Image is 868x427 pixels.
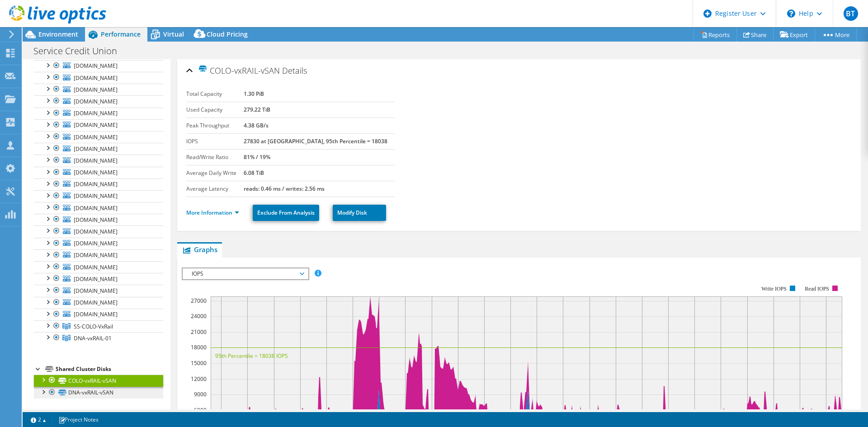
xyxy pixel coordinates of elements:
[215,352,288,360] text: 95th Percentile = 18038 IOPS
[34,261,163,273] a: [DOMAIN_NAME]
[74,121,118,129] span: [DOMAIN_NAME]
[74,145,118,153] span: [DOMAIN_NAME]
[191,359,207,367] text: 15000
[74,334,112,342] span: DNA-vxRAIL-01
[244,106,270,113] b: 279.22 TiB
[74,109,118,117] span: [DOMAIN_NAME]
[693,28,737,42] a: Reports
[761,286,787,292] text: Write IOPS
[244,153,270,161] b: 81% / 19%
[34,119,163,131] a: [DOMAIN_NAME]
[736,28,774,42] a: Share
[815,28,857,42] a: More
[186,121,244,130] label: Peak Throughput
[34,95,163,107] a: [DOMAIN_NAME]
[34,375,163,386] a: COLO-vxRAIL-vSAN
[244,137,387,145] b: 27830 at [GEOGRAPHIC_DATA], 95th Percentile = 18038
[74,86,118,94] span: [DOMAIN_NAME]
[34,60,163,72] a: [DOMAIN_NAME]
[74,98,118,105] span: [DOMAIN_NAME]
[34,84,163,95] a: [DOMAIN_NAME]
[34,72,163,84] a: [DOMAIN_NAME]
[34,297,163,309] a: [DOMAIN_NAME]
[244,169,264,177] b: 6.08 TiB
[74,228,118,235] span: [DOMAIN_NAME]
[34,214,163,225] a: [DOMAIN_NAME]
[34,131,163,143] a: [DOMAIN_NAME]
[198,65,280,75] span: COLO-vxRAIL-vSAN
[244,185,325,192] b: reads: 0.46 ms / writes: 2.56 ms
[74,299,118,306] span: [DOMAIN_NAME]
[34,155,163,166] a: [DOMAIN_NAME]
[52,414,105,425] a: Project Notes
[207,30,248,38] span: Cloud Pricing
[194,406,207,414] text: 6000
[56,364,163,375] div: Shared Cluster Disks
[29,46,131,56] h1: Service Credit Union
[186,89,244,99] label: Total Capacity
[34,285,163,296] a: [DOMAIN_NAME]
[191,328,207,336] text: 21000
[34,202,163,214] a: [DOMAIN_NAME]
[34,320,163,332] a: SS-COLO-VxRail
[244,90,264,98] b: 1.30 PiB
[186,169,244,178] label: Average Daily Write
[74,133,118,141] span: [DOMAIN_NAME]
[844,6,858,21] span: BT
[34,249,163,261] a: [DOMAIN_NAME]
[34,167,163,178] a: [DOMAIN_NAME]
[34,225,163,237] a: [DOMAIN_NAME]
[74,62,118,70] span: [DOMAIN_NAME]
[74,310,118,318] span: [DOMAIN_NAME]
[191,312,207,320] text: 24000
[74,263,118,271] span: [DOMAIN_NAME]
[773,28,815,42] a: Export
[74,275,118,283] span: [DOMAIN_NAME]
[182,245,217,254] span: Graphs
[191,343,207,351] text: 18000
[186,153,244,162] label: Read/Write Ratio
[186,209,239,216] a: More Information
[34,309,163,320] a: [DOMAIN_NAME]
[74,216,118,224] span: [DOMAIN_NAME]
[163,30,184,38] span: Virtual
[74,239,118,247] span: [DOMAIN_NAME]
[74,169,118,176] span: [DOMAIN_NAME]
[34,143,163,155] a: [DOMAIN_NAME]
[74,323,113,330] span: SS-COLO-VxRail
[34,108,163,119] a: [DOMAIN_NAME]
[34,387,163,399] a: DNA-vxRAIL-vSAN
[74,157,118,164] span: [DOMAIN_NAME]
[194,390,207,398] text: 9000
[187,268,303,279] span: IOPS
[186,184,244,193] label: Average Latency
[74,204,118,212] span: [DOMAIN_NAME]
[244,122,269,129] b: 4.38 GB/s
[333,205,386,221] a: Modify Disk
[74,251,118,259] span: [DOMAIN_NAME]
[38,30,78,38] span: Environment
[34,273,163,285] a: [DOMAIN_NAME]
[282,65,307,76] span: Details
[74,74,118,82] span: [DOMAIN_NAME]
[186,137,244,146] label: IOPS
[74,287,118,295] span: [DOMAIN_NAME]
[191,297,207,305] text: 27000
[101,30,141,38] span: Performance
[186,105,244,114] label: Used Capacity
[34,178,163,190] a: [DOMAIN_NAME]
[34,190,163,202] a: [DOMAIN_NAME]
[24,414,52,425] a: 2
[787,9,795,18] svg: \n
[74,192,118,200] span: [DOMAIN_NAME]
[74,180,118,188] span: [DOMAIN_NAME]
[805,286,830,292] text: Read IOPS
[253,205,319,221] a: Exclude From Analysis
[191,375,207,383] text: 12000
[34,332,163,344] a: DNA-vxRAIL-01
[34,238,163,249] a: [DOMAIN_NAME]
